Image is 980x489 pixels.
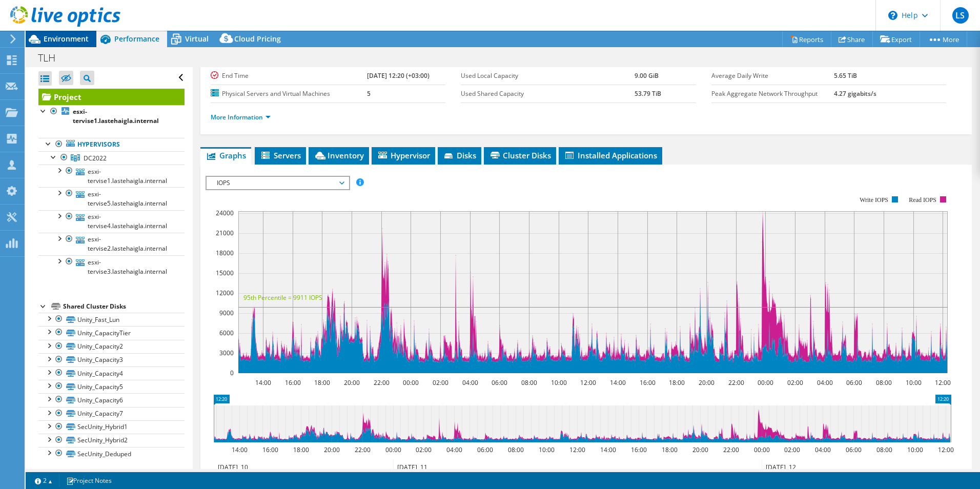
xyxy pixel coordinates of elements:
[38,255,185,278] a: esxi-tervise3.lastehaigla.internal
[860,196,888,203] text: Write IOPS
[114,34,159,44] span: Performance
[314,378,330,387] text: 18:00
[219,349,234,357] text: 3000
[216,249,234,257] text: 18000
[63,300,185,313] div: Shared Cluster Disks
[834,89,876,98] b: 4.27 gigabits/s
[757,378,773,387] text: 00:00
[38,233,185,255] a: esxi-tervise2.lastehaigla.internal
[38,420,185,434] a: SecUnity_Hybrid1
[216,289,234,297] text: 12000
[698,378,714,387] text: 20:00
[84,154,107,162] span: DC2022
[937,445,953,454] text: 12:00
[875,378,891,387] text: 08:00
[600,445,616,454] text: 14:00
[462,378,478,387] text: 04:00
[243,293,322,302] text: 95th Percentile = 9911 IOPS
[377,150,430,160] span: Hypervisor
[402,378,418,387] text: 00:00
[834,71,857,80] b: 5.65 TiB
[461,71,635,81] label: Used Local Capacity
[920,31,967,47] a: More
[28,474,59,487] a: 2
[230,369,234,377] text: 0
[38,407,185,420] a: Unity_Capacity7
[206,150,246,160] span: Graphs
[38,380,185,393] a: Unity_Capacity5
[38,89,185,105] a: Project
[38,340,185,353] a: Unity_Capacity2
[784,445,800,454] text: 02:00
[846,378,862,387] text: 06:00
[38,187,185,210] a: esxi-tervise5.lastehaigla.internal
[219,329,234,337] text: 6000
[323,445,339,454] text: 20:00
[831,31,873,47] a: Share
[787,378,803,387] text: 02:00
[216,209,234,217] text: 24000
[723,445,739,454] text: 22:00
[38,393,185,406] a: Unity_Capacity6
[38,353,185,366] a: Unity_Capacity3
[668,378,684,387] text: 18:00
[216,269,234,277] text: 15000
[385,445,401,454] text: 00:00
[661,445,677,454] text: 18:00
[73,107,159,125] b: esxi-tervise1.lastehaigla.internal
[782,31,831,47] a: Reports
[38,151,185,165] a: DC2022
[507,445,523,454] text: 08:00
[255,378,271,387] text: 14:00
[33,52,71,64] h1: TLH
[461,89,635,99] label: Used Shared Capacity
[635,71,659,80] b: 9.00 GiB
[692,445,708,454] text: 20:00
[415,445,431,454] text: 02:00
[343,378,359,387] text: 20:00
[872,31,920,47] a: Export
[59,474,119,487] a: Project Notes
[909,196,936,203] text: Read IOPS
[367,71,430,80] b: [DATE] 12:20 (+03:00)
[728,378,744,387] text: 22:00
[711,89,834,99] label: Peak Aggregate Network Throughput
[580,378,596,387] text: 12:00
[753,445,769,454] text: 00:00
[373,378,389,387] text: 22:00
[38,447,185,460] a: SecUnity_Deduped
[845,445,861,454] text: 06:00
[211,71,367,81] label: End Time
[443,150,476,160] span: Disks
[907,445,923,454] text: 10:00
[538,445,554,454] text: 10:00
[814,445,830,454] text: 04:00
[211,113,271,121] a: More Information
[44,34,89,44] span: Environment
[185,34,209,44] span: Virtual
[38,326,185,339] a: Unity_CapacityTier
[219,309,234,317] text: 9000
[262,445,278,454] text: 16:00
[569,445,585,454] text: 12:00
[952,7,969,24] span: LS
[231,445,247,454] text: 14:00
[816,378,832,387] text: 04:00
[491,378,507,387] text: 06:00
[446,445,462,454] text: 04:00
[609,378,625,387] text: 14:00
[489,150,551,160] span: Cluster Disks
[212,177,343,189] span: IOPS
[905,378,921,387] text: 10:00
[284,378,300,387] text: 16:00
[432,378,448,387] text: 02:00
[38,210,185,233] a: esxi-tervise4.lastehaigla.internal
[521,378,537,387] text: 08:00
[711,71,834,81] label: Average Daily Write
[38,434,185,447] a: SecUnity_Hybrid2
[639,378,655,387] text: 16:00
[564,150,657,160] span: Installed Applications
[635,89,661,98] b: 53.79 TiB
[38,138,185,151] a: Hypervisors
[216,229,234,237] text: 21000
